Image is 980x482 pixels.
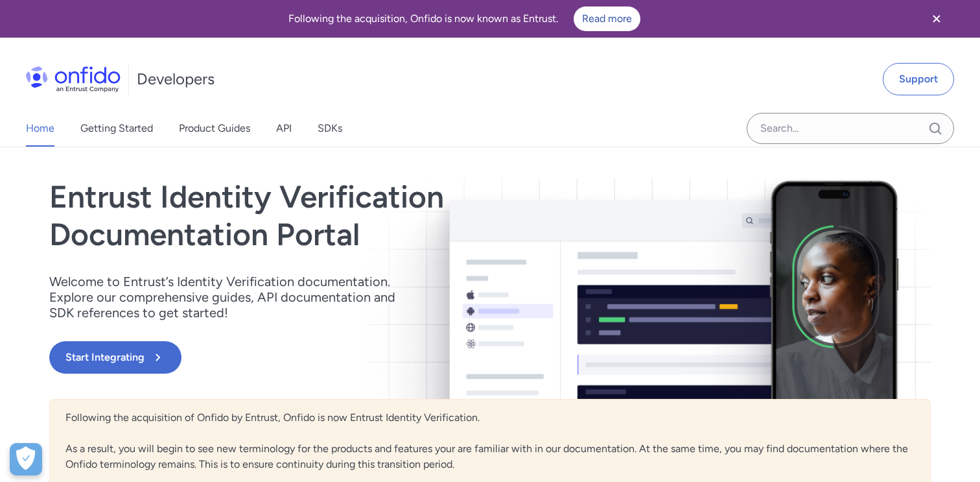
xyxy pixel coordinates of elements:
button: Close banner [913,3,961,35]
img: Onfido Logo [26,66,121,92]
div: Cookie Preferences [10,443,42,476]
a: Read more [574,6,640,31]
svg: Close banner [929,11,944,27]
button: Start Integrating [49,341,181,374]
button: Open Preferences [10,443,42,476]
a: Product Guides [179,110,250,147]
div: Following the acquisition, Onfido is now known as Entrust. [16,6,913,31]
input: Onfido search input field [747,113,954,144]
a: Getting Started [80,110,153,147]
h1: Entrust Identity Verification Documentation Portal [49,178,666,253]
p: Welcome to Entrust’s Identity Verification documentation. Explore our comprehensive guides, API d... [49,274,412,320]
a: API [276,110,292,147]
a: SDKs [318,110,342,147]
a: Home [26,110,54,147]
h1: Developers [137,69,215,90]
a: Support [883,63,954,95]
a: Start Integrating [49,341,666,374]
